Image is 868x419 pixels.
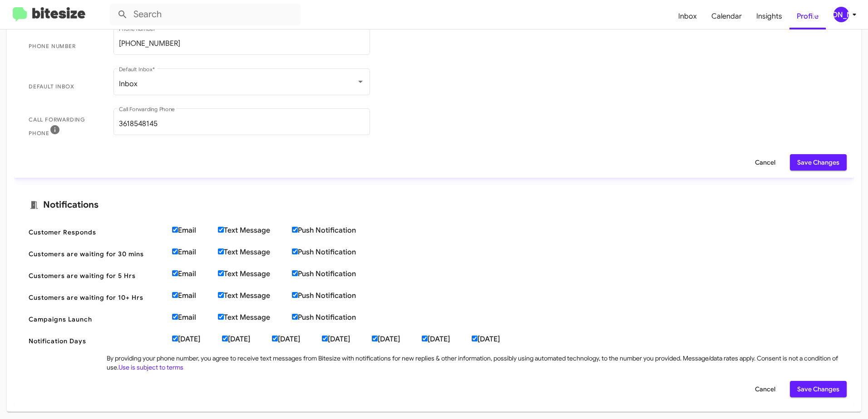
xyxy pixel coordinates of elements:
input: Search [110,4,301,25]
input: [DATE] [172,336,178,341]
input: +000 000000000 [119,39,365,48]
a: Calendar [704,3,749,29]
label: Email [172,291,218,300]
label: [DATE] [322,335,372,344]
span: Campaigns Launch [29,315,165,324]
span: Customers are waiting for 30 mins [29,249,165,258]
input: Text Message [218,292,224,298]
button: Save Changes [790,154,847,171]
button: Save Changes [790,381,847,397]
input: Text Message [218,270,224,276]
input: Text Message [218,227,224,233]
input: [DATE] [372,336,378,341]
input: [DATE] [272,336,278,341]
span: Customer Responds [29,228,165,237]
label: [DATE] [372,335,422,344]
span: Phone number [29,42,99,51]
span: Customers are waiting for 10+ Hrs [29,293,165,302]
label: Email [172,313,218,322]
span: Save Changes [797,154,839,171]
input: Push Notification [292,227,298,233]
input: Text Message [218,248,224,254]
a: Inbox [671,3,704,29]
input: [DATE] [422,336,428,341]
a: Insights [749,3,789,29]
button: Cancel [748,154,783,171]
span: Default Inbox [29,82,99,91]
input: Push Notification [292,292,298,298]
label: Email [172,269,218,278]
a: Use is subject to terms [118,363,183,371]
label: Email [172,248,218,257]
input: +000 000000000 [119,120,365,128]
div: By providing your phone number, you agree to receive text messages from Bitesize with notificatio... [107,354,839,372]
span: Cancel [755,154,775,171]
div: [PERSON_NAME] [833,7,849,22]
input: [DATE] [472,336,478,341]
a: Profile [789,3,826,29]
input: Push Notification [292,270,298,276]
label: [DATE] [422,335,472,344]
label: Text Message [218,248,292,257]
mat-card-title: Notifications [29,200,839,210]
input: Email [172,292,178,298]
input: [DATE] [322,336,328,341]
label: Push Notification [292,291,378,300]
input: [DATE] [222,336,228,341]
span: Inbox [119,79,138,88]
label: [DATE] [222,335,272,344]
span: Customers are waiting for 5 Hrs [29,271,165,280]
label: [DATE] [472,335,522,344]
label: Push Notification [292,248,378,257]
label: Push Notification [292,313,378,322]
input: Email [172,227,178,233]
input: Email [172,270,178,276]
span: Save Changes [797,381,839,397]
input: Push Notification [292,248,298,254]
label: Text Message [218,291,292,300]
span: Cancel [755,381,775,397]
button: Cancel [748,381,783,397]
label: Text Message [218,313,292,322]
label: Text Message [218,269,292,278]
button: [PERSON_NAME] [826,7,858,22]
span: Notification Days [29,336,165,346]
label: Email [172,226,218,235]
label: [DATE] [272,335,322,344]
input: Push Notification [292,314,298,320]
input: Text Message [218,314,224,320]
input: Email [172,314,178,320]
input: Email [172,248,178,254]
label: [DATE] [172,335,222,344]
label: Text Message [218,226,292,235]
span: Call Forwarding Phone [29,115,99,138]
label: Push Notification [292,226,378,235]
label: Push Notification [292,269,378,278]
